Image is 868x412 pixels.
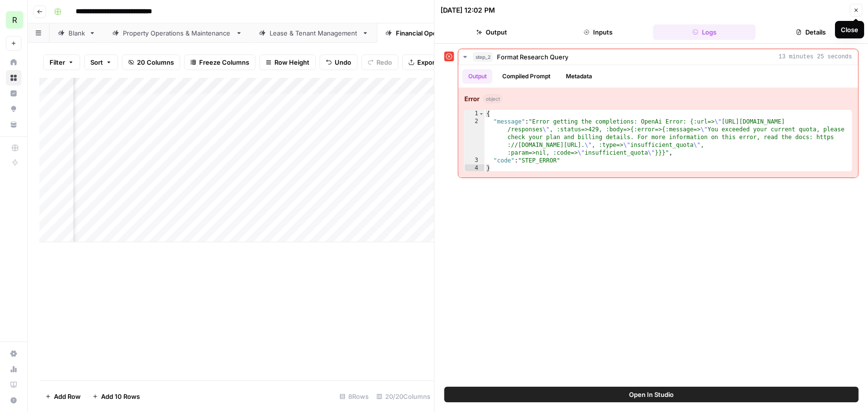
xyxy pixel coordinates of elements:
[39,389,86,404] button: Add Row
[483,94,502,103] span: object
[320,54,357,70] button: Undo
[760,24,862,40] button: Details
[376,57,392,67] span: Redo
[779,53,852,61] span: 13 minutes 25 seconds
[336,389,373,404] div: 8 Rows
[464,94,479,104] strong: Error
[560,69,598,84] button: Metadata
[547,24,649,40] button: Inputs
[6,346,21,361] a: Settings
[50,57,65,67] span: Filter
[270,28,358,38] div: Lease & Tenant Management
[184,54,255,70] button: Freeze Columns
[86,389,146,404] button: Add 10 Rows
[496,69,556,84] button: Compiled Prompt
[259,54,316,70] button: Row Height
[6,377,21,393] a: Learning Hub
[54,392,81,401] span: Add Row
[459,65,858,178] div: 13 minutes 25 seconds
[396,28,458,38] div: Financial Operations
[377,23,477,43] a: Financial Operations
[6,393,21,408] button: Help + Support
[465,110,485,118] div: 1
[6,70,21,86] a: Browse
[123,28,232,38] div: Property Operations & Maintenance
[444,387,859,402] button: Open In Studio
[473,52,493,62] span: step_2
[629,390,674,399] span: Open In Studio
[274,57,309,67] span: Row Height
[6,86,21,101] a: Insights
[6,8,21,32] button: Workspace: Re-Leased
[101,392,140,401] span: Add 10 Rows
[441,5,495,15] div: [DATE] 12:02 PM
[199,57,249,67] span: Freeze Columns
[50,23,104,43] a: Blank
[465,118,485,157] div: 2
[90,57,103,67] span: Sort
[137,57,174,67] span: 20 Columns
[251,23,377,43] a: Lease & Tenant Management
[6,101,21,117] a: Opportunities
[373,389,434,404] div: 20/20 Columns
[43,54,80,70] button: Filter
[462,69,493,84] button: Output
[417,57,452,67] span: Export CSV
[465,164,485,172] div: 4
[6,54,21,70] a: Home
[68,28,85,38] div: Blank
[361,54,398,70] button: Redo
[122,54,180,70] button: 20 Columns
[6,361,21,377] a: Usage
[12,14,17,26] span: R
[84,54,118,70] button: Sort
[402,54,458,70] button: Export CSV
[6,117,21,132] a: Your Data
[335,57,351,67] span: Undo
[653,24,756,40] button: Logs
[441,24,543,40] button: Output
[841,25,858,35] div: Close
[479,110,484,118] span: Toggle code folding, rows 1 through 4
[104,23,251,43] a: Property Operations & Maintenance
[459,49,858,65] button: 13 minutes 25 seconds
[497,52,568,62] span: Format Research Query
[465,157,485,164] div: 3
